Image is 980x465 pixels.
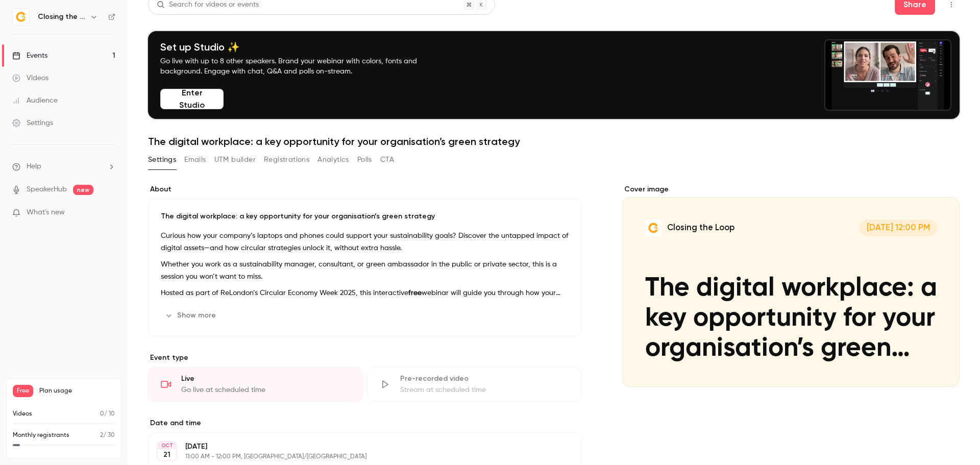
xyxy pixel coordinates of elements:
p: 21 [163,450,170,460]
span: What's new [27,207,65,218]
h4: Set up Studio ✨ [160,41,441,53]
div: Stream at scheduled time [400,385,569,395]
p: 11:00 AM - 12:00 PM, [GEOGRAPHIC_DATA]/[GEOGRAPHIC_DATA] [185,453,527,461]
div: Audience [12,95,58,106]
p: [DATE] [185,442,527,452]
label: Date and time [148,418,581,428]
iframe: Noticeable Trigger [103,208,115,217]
button: CTA [380,152,394,168]
div: Live [181,374,350,384]
img: Closing the Loop [13,9,29,25]
div: Go live at scheduled time [181,385,350,395]
button: Settings [148,152,176,168]
button: Analytics [317,152,349,168]
section: Cover image [622,184,960,387]
p: Event type [148,353,581,363]
label: About [148,184,581,194]
li: help-dropdown-opener [12,161,115,172]
span: Free [13,385,33,397]
p: Hosted as part of ReLondon’s Circular Economy Week 2025, this interactive webinar will guide you ... [161,287,569,299]
span: 2 [100,432,103,438]
span: new [73,185,93,195]
p: Curious how your company’s laptops and phones could support your sustainability goals? Discover t... [161,230,569,254]
p: Monthly registrants [13,431,69,440]
p: Go live with up to 8 other speakers. Brand your webinar with colors, fonts and background. Engage... [160,56,441,77]
div: Events [12,51,47,61]
div: Settings [12,118,53,128]
button: Enter Studio [160,89,224,109]
span: Help [27,161,41,172]
h1: The digital workplace: a key opportunity for your organisation’s green strategy [148,135,960,148]
div: Pre-recorded videoStream at scheduled time [367,367,582,402]
a: SpeakerHub [27,184,67,195]
p: The digital workplace: a key opportunity for your organisation’s green strategy [161,211,569,222]
div: Videos [12,73,48,83]
label: Cover image [622,184,960,194]
p: / 10 [100,409,115,419]
p: Videos [13,409,32,419]
h6: Closing the Loop [38,12,86,22]
p: / 30 [100,431,115,440]
button: UTM builder [214,152,256,168]
button: Show more [161,307,222,324]
div: LiveGo live at scheduled time [148,367,363,402]
strong: free [408,289,422,297]
span: Plan usage [39,387,115,395]
div: Pre-recorded video [400,374,569,384]
button: Polls [357,152,372,168]
span: 0 [100,411,104,417]
p: Whether you work as a sustainability manager, consultant, or green ambassador in the public or pr... [161,258,569,283]
div: OCT [158,442,176,449]
button: Emails [184,152,206,168]
button: Registrations [264,152,309,168]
